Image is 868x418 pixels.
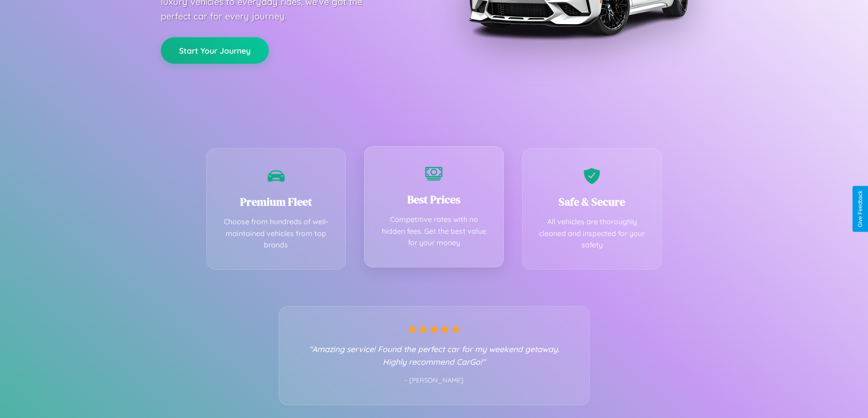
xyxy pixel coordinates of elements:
h3: Premium Fleet [221,194,332,209]
h3: Safe & Secure [536,194,648,209]
p: Choose from hundreds of well-maintained vehicles from top brands [221,216,332,251]
p: Competitive rates with no hidden fees. Get the best value for your money [378,214,490,249]
div: Give Feedback [857,191,863,227]
button: Start Your Journey [161,37,269,64]
p: All vehicles are thoroughly cleaned and inspected for your safety [536,216,648,251]
h3: Best Prices [378,192,490,207]
p: - [PERSON_NAME] [298,375,571,387]
p: "Amazing service! Found the perfect car for my weekend getaway. Highly recommend CarGo!" [298,342,571,368]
